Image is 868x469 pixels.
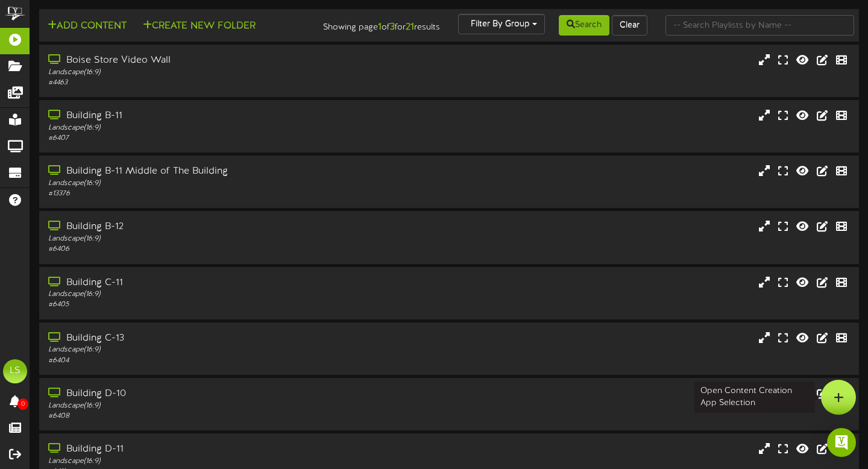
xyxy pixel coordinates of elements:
[311,14,449,34] div: Showing page of for results
[559,15,609,36] button: Search
[406,22,414,33] strong: 21
[827,428,856,457] div: Open Intercom Messenger
[48,401,372,411] div: Landscape ( 16:9 )
[48,411,372,421] div: # 6408
[48,178,372,189] div: Landscape ( 16:9 )
[48,387,372,401] div: Building D-10
[48,165,372,178] div: Building B-11 Middle of The Building
[48,356,372,366] div: # 6404
[17,398,28,410] span: 0
[48,189,372,199] div: # 13376
[48,289,372,300] div: Landscape ( 16:9 )
[48,54,372,68] div: Boise Store Video Wall
[665,15,855,36] input: -- Search Playlists by Name --
[378,22,382,33] strong: 1
[48,276,372,290] div: Building C-11
[48,300,372,310] div: # 6405
[48,345,372,355] div: Landscape ( 16:9 )
[48,133,372,143] div: # 6407
[48,442,372,456] div: Building D-11
[612,15,647,36] button: Clear
[390,22,395,33] strong: 3
[48,332,372,345] div: Building C-13
[48,109,372,123] div: Building B-11
[139,19,259,34] button: Create New Folder
[48,234,372,244] div: Landscape ( 16:9 )
[48,68,372,78] div: Landscape ( 16:9 )
[44,19,130,34] button: Add Content
[48,456,372,467] div: Landscape ( 16:9 )
[48,220,372,234] div: Building B-12
[3,359,27,383] div: LS
[48,78,372,88] div: # 4463
[48,123,372,133] div: Landscape ( 16:9 )
[48,244,372,254] div: # 6406
[458,14,545,34] button: Filter By Group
